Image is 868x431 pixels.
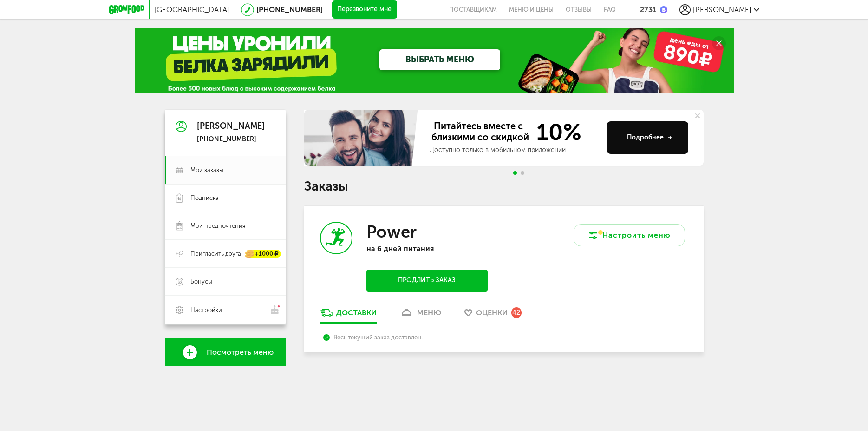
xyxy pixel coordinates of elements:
a: ВЫБРАТЬ МЕНЮ [379,49,500,70]
button: Перезвоните мне [332,0,397,19]
p: на 6 дней питания [366,244,487,253]
span: Бонусы [190,278,212,286]
span: [PERSON_NAME] [693,5,751,14]
div: Доставки [336,308,377,317]
img: family-banner.579af9d.jpg [304,110,420,166]
span: Мои заказы [190,166,223,174]
div: 2731 [640,5,656,14]
a: Посмотреть меню [165,338,286,366]
span: Питайтесь вместе с близкими со скидкой [430,120,531,144]
a: Мои предпочтения [165,212,286,240]
span: Мои предпочтения [190,222,245,230]
a: Пригласить друга +1000 ₽ [165,240,286,268]
a: Бонусы [165,268,286,296]
div: Весь текущий заказ доставлен. [323,334,684,341]
a: Подписка [165,184,286,212]
span: Подписка [190,194,219,202]
a: Настройки [165,296,286,324]
span: 10% [531,120,581,144]
span: Go to slide 1 [513,171,517,175]
div: +1000 ₽ [246,250,281,258]
span: Оценки [476,308,508,317]
h1: Заказы [304,180,704,192]
a: [PHONE_NUMBER] [256,5,323,14]
a: меню [395,308,446,323]
img: bonus_b.cdccf46.png [660,6,667,13]
span: Go to slide 2 [521,171,524,175]
button: Настроить меню [574,224,685,246]
div: [PHONE_NUMBER] [197,135,265,144]
span: Настройки [190,306,222,314]
div: Доступно только в мобильном приложении [430,146,600,155]
div: меню [417,308,441,317]
a: Мои заказы [165,156,286,184]
span: Посмотреть меню [207,348,274,357]
a: Оценки 42 [460,308,526,323]
button: Подробнее [607,121,688,154]
span: [GEOGRAPHIC_DATA] [154,5,229,14]
h3: Power [366,222,417,242]
button: Продлить заказ [366,270,487,292]
a: Доставки [316,308,381,323]
div: 42 [511,307,522,318]
span: Пригласить друга [190,250,241,258]
div: Подробнее [627,133,672,142]
div: [PERSON_NAME] [197,122,265,131]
